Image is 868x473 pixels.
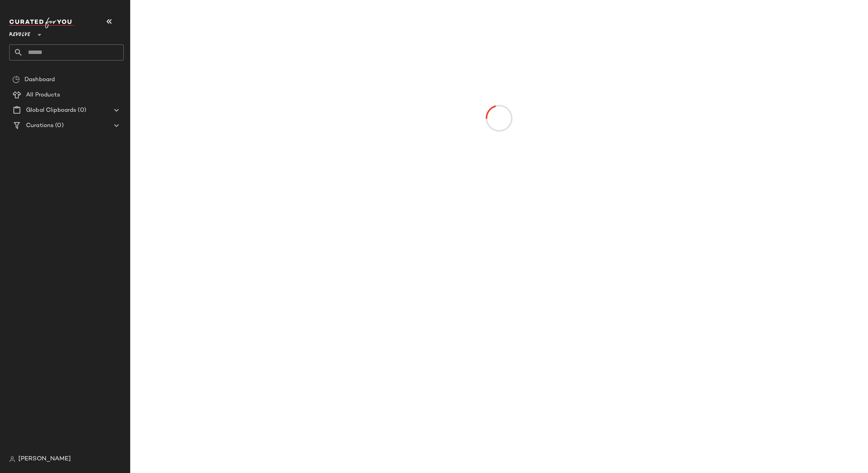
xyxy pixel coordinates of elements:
[12,76,20,83] img: svg%3e
[9,456,15,462] img: svg%3e
[9,18,74,28] img: cfy_white_logo.C9jOOHJF.svg
[54,121,63,130] span: (0)
[26,91,60,99] span: All Products
[76,106,86,115] span: (0)
[9,26,30,40] span: Revolve
[26,106,76,115] span: Global Clipboards
[18,455,71,464] span: [PERSON_NAME]
[26,121,54,130] span: Curations
[25,75,55,84] span: Dashboard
